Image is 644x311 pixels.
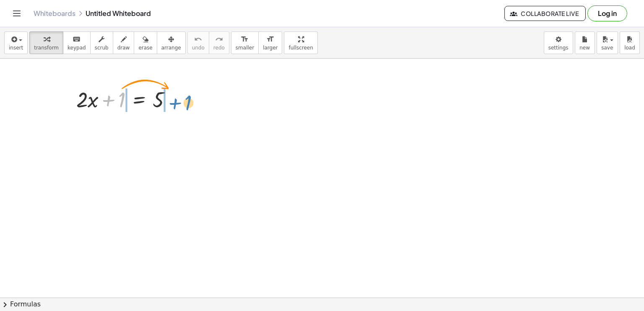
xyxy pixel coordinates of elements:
span: Collaborate Live [512,10,579,17]
span: arrange [161,45,181,51]
i: format_size [241,34,249,44]
button: redoredo [209,31,229,54]
button: fullscreen [284,31,317,54]
span: draw [117,45,130,51]
span: settings [548,45,569,51]
i: undo [194,34,202,44]
span: larger [263,45,278,51]
span: transform [34,45,59,51]
button: insert [4,31,28,54]
button: undoundo [187,31,209,54]
i: redo [215,34,223,44]
button: format_sizesmaller [231,31,259,54]
span: load [624,45,635,51]
button: erase [134,31,157,54]
button: arrange [157,31,186,54]
span: scrub [95,45,109,51]
button: settings [544,31,573,54]
i: keyboard [73,34,80,44]
a: Whiteboards [34,9,75,18]
button: load [620,31,640,54]
button: Toggle navigation [10,7,23,20]
span: undo [192,45,205,51]
span: insert [9,45,23,51]
button: keyboardkeypad [63,31,91,54]
span: new [579,45,590,51]
button: scrub [90,31,113,54]
button: Log in [587,5,627,21]
button: draw [113,31,135,54]
button: save [597,31,618,54]
span: fullscreen [288,45,313,51]
span: keypad [68,45,86,51]
span: erase [138,45,152,51]
i: format_size [266,34,274,44]
button: new [575,31,595,54]
button: Collaborate Live [504,6,586,21]
span: redo [213,45,225,51]
span: smaller [236,45,254,51]
button: transform [29,31,63,54]
button: format_sizelarger [258,31,282,54]
span: save [601,45,613,51]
